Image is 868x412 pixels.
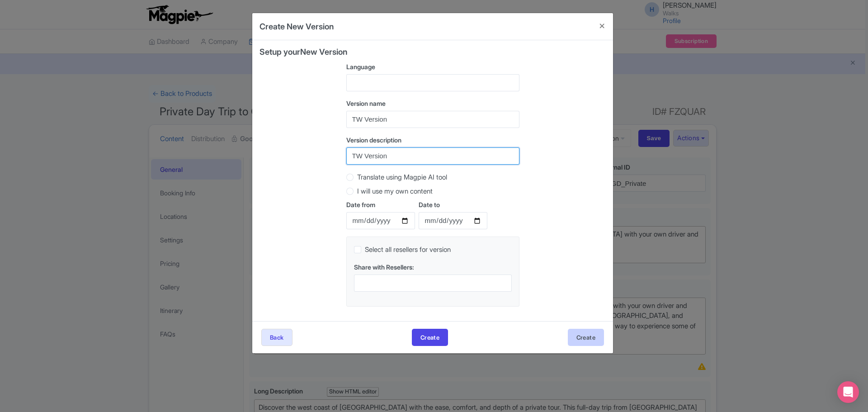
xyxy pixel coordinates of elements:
[357,186,433,197] label: I will use my own content
[357,172,447,183] label: Translate using Magpie AI tool
[300,47,347,57] span: New Version
[419,201,440,208] span: Date to
[365,245,451,254] span: Select all resellers for version
[259,47,606,57] h4: Setup your
[568,329,604,346] button: Create
[259,20,334,33] h4: Create New Version
[837,381,859,403] div: Open Intercom Messenger
[354,263,414,271] span: Share with Resellers:
[346,63,375,71] span: Language
[346,99,386,107] span: Version name
[261,329,292,346] button: Back
[346,136,401,144] span: Version description
[591,13,613,39] button: Close
[412,329,448,346] button: Create
[346,201,375,208] span: Date from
